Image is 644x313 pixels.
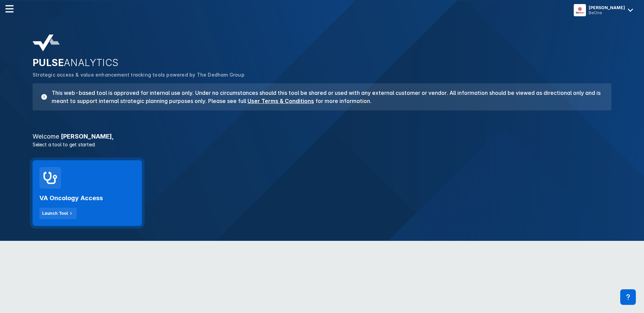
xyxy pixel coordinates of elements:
div: BeOne [589,10,625,15]
div: [PERSON_NAME] [589,5,625,10]
p: Strategic access & value enhancement tracking tools powered by The Dedham Group [33,71,611,79]
img: menu--horizontal.svg [5,5,14,13]
img: pulse-analytics-logo [33,35,60,51]
a: VA Oncology AccessLaunch Tool [33,160,142,226]
h2: PULSE [33,57,611,68]
span: Welcome [33,133,59,140]
h2: VA Oncology Access [39,194,103,202]
div: Launch Tool [42,210,68,216]
button: Launch Tool [39,208,77,219]
a: User Terms & Conditions [247,98,314,104]
h3: This web-based tool is approved for internal use only. Under no circumstances should this tool be... [48,89,603,105]
img: menu button [575,5,585,15]
span: ANALYTICS [64,57,119,68]
h3: [PERSON_NAME] , [29,133,615,140]
div: Contact Support [620,289,636,305]
p: Select a tool to get started: [29,141,615,148]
